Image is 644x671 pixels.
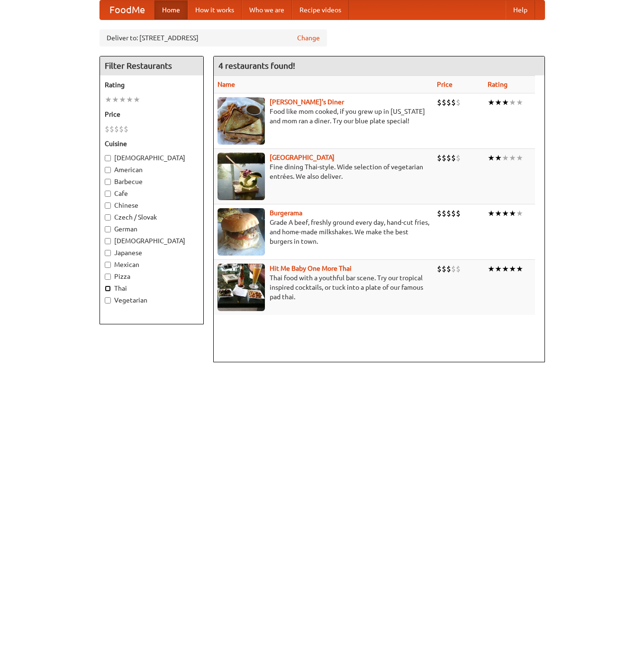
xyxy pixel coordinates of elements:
[451,153,456,163] li: $
[442,208,446,219] li: $
[188,0,242,19] a: How it works
[105,80,199,90] h5: Rating
[446,264,451,274] li: $
[105,224,199,234] label: German
[109,124,114,134] li: $
[442,97,446,108] li: $
[495,208,502,219] li: ★
[114,124,119,134] li: $
[437,208,442,219] li: $
[509,153,516,163] li: ★
[133,94,140,105] li: ★
[105,189,199,198] label: Cafe
[437,264,442,274] li: $
[124,124,128,134] li: $
[105,274,111,280] input: Pizza
[506,0,535,19] a: Help
[105,285,111,292] input: Thai
[100,0,154,19] a: FoodMe
[105,124,109,134] li: $
[218,208,265,256] img: burgerama.jpg
[516,153,523,163] li: ★
[242,0,292,19] a: Who we are
[502,264,509,274] li: ★
[119,94,126,105] li: ★
[105,248,199,257] label: Japanese
[495,264,502,274] li: ★
[218,218,430,246] p: Grade A beef, freshly ground every day, hand-cut fries, and home-made milkshakes. We make the bes...
[451,208,456,219] li: $
[218,273,430,302] p: Thai food with a youthful bar scene. Try our tropical inspired cocktails, or tuck into a plate of...
[218,264,265,311] img: babythai.jpg
[218,97,265,145] img: sallys.jpg
[105,202,111,209] input: Chinese
[154,0,188,19] a: Home
[488,153,495,163] li: ★
[105,250,111,256] input: Japanese
[270,209,302,217] a: Burgerama
[451,97,456,108] li: $
[437,81,453,88] a: Price
[488,208,495,219] li: ★
[105,212,199,222] label: Czech / Slovak
[442,264,446,274] li: $
[218,107,430,126] p: Food like mom cooked, if you grew up in [US_STATE] and mom ran a diner. Try our blue plate special!
[105,201,199,210] label: Chinese
[495,153,502,163] li: ★
[456,97,461,108] li: $
[105,167,111,173] input: American
[297,33,320,43] a: Change
[218,61,295,70] ng-pluralize: 4 restaurants found!
[218,153,265,200] img: satay.jpg
[509,97,516,108] li: ★
[105,295,199,305] label: Vegetarian
[495,97,502,108] li: ★
[105,214,111,221] input: Czech / Slovak
[105,165,199,175] label: American
[437,97,442,108] li: $
[218,81,235,88] a: Name
[105,236,199,246] label: [DEMOGRAPHIC_DATA]
[446,153,451,163] li: $
[126,94,133,105] li: ★
[437,153,442,163] li: $
[270,98,344,106] a: [PERSON_NAME]'s Diner
[105,153,199,163] label: [DEMOGRAPHIC_DATA]
[488,97,495,108] li: ★
[516,264,523,274] li: ★
[105,110,199,119] h5: Price
[105,262,111,268] input: Mexican
[100,29,327,46] div: Deliver to: [STREET_ADDRESS]
[442,153,446,163] li: $
[446,97,451,108] li: $
[502,208,509,219] li: ★
[502,97,509,108] li: ★
[105,297,111,303] input: Vegetarian
[100,56,203,75] h4: Filter Restaurants
[509,208,516,219] li: ★
[105,94,112,105] li: ★
[105,191,111,197] input: Cafe
[446,208,451,219] li: $
[105,260,199,269] label: Mexican
[516,208,523,219] li: ★
[502,153,509,163] li: ★
[105,155,111,161] input: [DEMOGRAPHIC_DATA]
[105,139,199,148] h5: Cuisine
[270,265,352,272] a: Hit Me Baby One More Thai
[105,226,111,232] input: German
[516,97,523,108] li: ★
[488,264,495,274] li: ★
[270,154,335,161] a: [GEOGRAPHIC_DATA]
[509,264,516,274] li: ★
[105,177,199,186] label: Barbecue
[218,162,430,181] p: Fine dining Thai-style. Wide selection of vegetarian entrées. We also deliver.
[112,94,119,105] li: ★
[105,179,111,185] input: Barbecue
[488,81,508,88] a: Rating
[105,284,199,293] label: Thai
[456,153,461,163] li: $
